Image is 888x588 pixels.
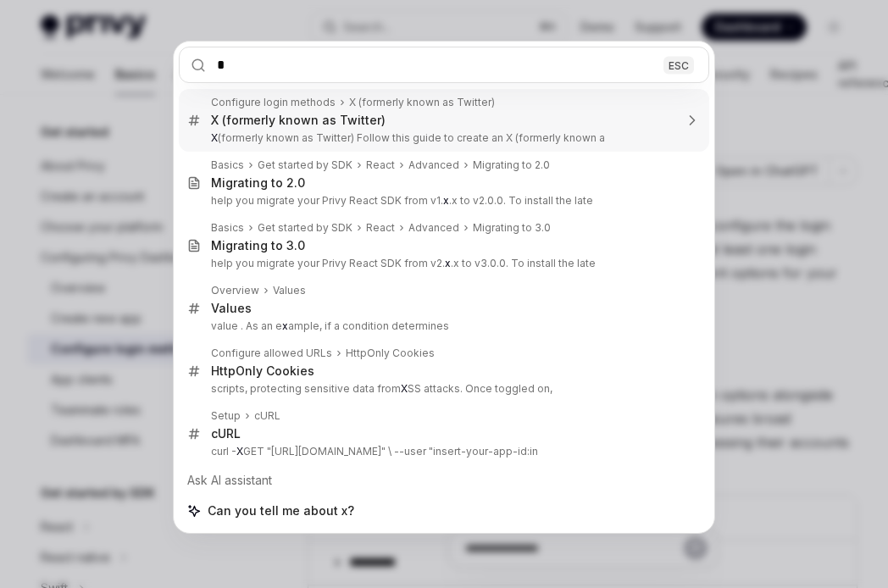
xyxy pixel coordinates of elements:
[663,56,694,74] div: ESC
[211,175,305,191] div: Migrating to 2.0
[408,221,459,235] div: Advanced
[211,363,314,379] div: HttpOnly Cookies
[211,347,332,360] div: Configure allowed URLs
[258,158,352,172] div: Get started by SDK
[408,158,459,172] div: Advanced
[401,382,408,395] b: X
[211,319,674,333] p: value . As an e ample, if a condition determines
[211,426,241,441] div: cURL
[179,465,709,496] div: Ask AI assistant
[258,221,352,235] div: Get started by SDK
[211,257,674,270] p: help you migrate your Privy React SDK from v2. .x to v3.0.0. To install the late
[366,221,395,235] div: React
[211,382,674,396] p: scripts, protecting sensitive data from SS attacks. Once toggled on,
[349,96,495,109] div: X (formerly known as Twitter)
[473,158,550,172] div: Migrating to 2.0
[282,319,288,332] b: x
[346,347,435,360] div: HttpOnly Cookies
[273,284,306,297] div: Values
[236,445,243,458] b: X
[211,131,674,145] p: (formerly known as Twitter) Follow this guide to create an X (formerly known a
[211,194,674,208] p: help you migrate your Privy React SDK from v1. .x to v2.0.0. To install the late
[211,113,386,128] div: X (formerly known as Twitter)
[211,221,244,235] div: Basics
[211,131,218,144] b: X
[211,158,244,172] div: Basics
[211,238,305,253] div: Migrating to 3.0
[473,221,551,235] div: Migrating to 3.0
[211,409,241,423] div: Setup
[211,445,674,458] p: curl - GET "[URL][DOMAIN_NAME]" \ --user "insert-your-app-id:in
[211,301,252,316] div: Values
[208,502,354,519] span: Can you tell me about x?
[211,284,259,297] div: Overview
[445,257,451,269] b: x
[443,194,449,207] b: x
[211,96,336,109] div: Configure login methods
[366,158,395,172] div: React
[254,409,280,423] div: cURL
